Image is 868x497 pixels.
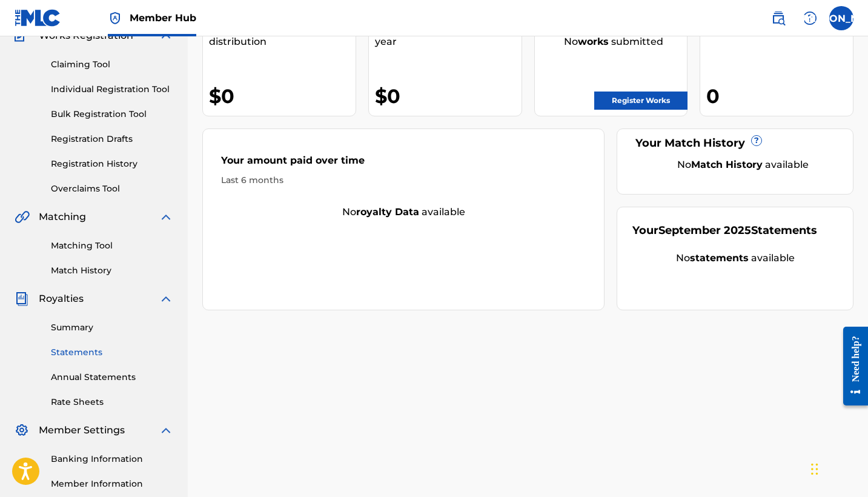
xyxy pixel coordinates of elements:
[594,92,687,110] a: Register Works
[51,396,173,409] a: Rate Sheets
[632,251,838,265] div: No available
[39,210,86,224] span: Matching
[691,159,763,170] strong: Match History
[15,9,61,27] img: MLC Logo
[51,478,173,490] a: Member Information
[39,292,84,306] span: Royalties
[51,346,173,359] a: Statements
[51,264,173,277] a: Match History
[706,82,853,110] div: 0
[798,6,822,30] div: Help
[811,451,818,487] div: Arrastrar
[159,423,173,438] img: expand
[807,439,868,497] iframe: Chat Widget
[108,11,122,25] img: Top Rightsholder
[51,453,173,465] a: Banking Information
[752,136,761,145] span: ?
[15,210,30,224] img: Matching
[803,11,817,25] img: help
[356,206,419,218] strong: royalty data
[51,239,173,252] a: Matching Tool
[221,174,586,187] div: Last 6 months
[834,315,868,418] iframe: Resource Center
[221,153,586,174] div: Your amount paid over time
[375,82,522,110] div: $0
[203,205,604,219] div: No available
[51,83,173,96] a: Individual Registration Tool
[209,82,356,110] div: $0
[159,292,173,306] img: expand
[51,133,173,145] a: Registration Drafts
[541,35,687,49] div: No submitted
[15,423,29,438] img: Member Settings
[159,210,173,224] img: expand
[648,158,838,172] div: No available
[130,11,196,25] span: Member Hub
[658,224,751,237] span: September 2025
[15,292,29,306] img: Royalties
[51,321,173,334] a: Summary
[807,439,868,497] div: Widget de chat
[51,371,173,384] a: Annual Statements
[632,222,817,239] div: Your Statements
[690,252,749,264] strong: statements
[632,135,838,152] div: Your Match History
[51,158,173,170] a: Registration History
[51,58,173,71] a: Claiming Tool
[766,6,790,30] a: Public Search
[39,423,125,438] span: Member Settings
[51,108,173,121] a: Bulk Registration Tool
[771,11,786,25] img: search
[578,36,609,47] strong: works
[829,6,853,30] div: User Menu
[51,182,173,195] a: Overclaims Tool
